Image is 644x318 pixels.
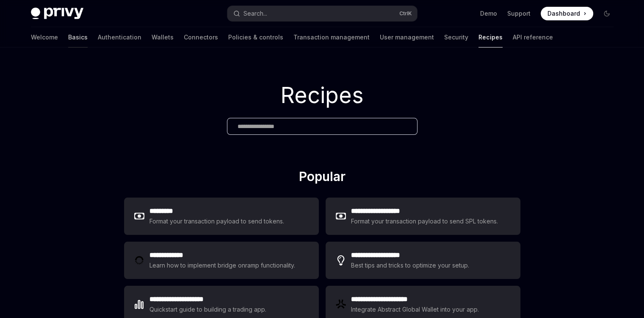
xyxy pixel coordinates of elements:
[541,7,593,20] a: Dashboard
[68,27,88,47] a: Basics
[152,27,174,47] a: Wallets
[243,8,267,19] div: Search...
[380,27,434,47] a: User management
[547,9,580,18] span: Dashboard
[480,9,497,18] a: Demo
[149,260,298,271] div: Learn how to implement bridge onramp functionality.
[124,198,319,235] a: **** ****Format your transaction payload to send tokens.
[31,8,83,20] img: dark logo
[351,260,470,271] div: Best tips and tricks to optimize your setup.
[444,27,468,47] a: Security
[227,6,417,21] button: Search...CtrlK
[507,9,531,18] a: Support
[184,27,218,47] a: Connectors
[293,27,370,47] a: Transaction management
[600,7,614,20] button: Toggle dark mode
[351,216,499,226] div: Format your transaction payload to send SPL tokens.
[124,169,520,187] h2: Popular
[351,304,480,315] div: Integrate Abstract Global Wallet into your app.
[399,10,412,17] span: Ctrl K
[478,27,503,47] a: Recipes
[31,27,58,47] a: Welcome
[149,216,285,226] div: Format your transaction payload to send tokens.
[149,304,267,315] div: Quickstart guide to building a trading app.
[513,27,553,47] a: API reference
[98,27,141,47] a: Authentication
[228,27,283,47] a: Policies & controls
[124,242,319,279] a: **** **** ***Learn how to implement bridge onramp functionality.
